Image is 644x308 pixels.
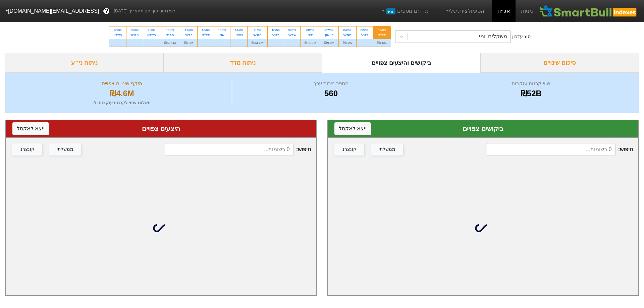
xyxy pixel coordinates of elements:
[143,39,160,47] div: -
[512,33,531,40] div: סוג עדכון
[14,100,230,106] div: תשלום צפוי לקרנות עוקבות : 0
[361,28,369,33] div: 03/09
[218,28,226,33] div: 15/09
[202,33,210,37] div: שלישי
[214,39,230,47] div: -
[252,33,263,37] div: חמישי
[109,39,126,47] div: -
[322,53,481,73] div: ביקושים והיצעים צפויים
[272,33,280,37] div: רביעי
[14,87,230,100] div: ₪4.6M
[147,28,156,33] div: 21/09
[479,33,507,41] div: משקלים יומי
[198,39,214,47] div: -
[218,33,226,37] div: שני
[343,33,352,37] div: חמישי
[288,28,296,33] div: 09/09
[14,80,230,87] div: היקף שינויים צפויים
[164,33,176,37] div: חמישי
[475,220,491,236] img: loading...
[377,33,387,37] div: שלישי
[49,143,81,156] button: ממשלתי
[234,28,243,33] div: 14/09
[130,28,139,33] div: 25/09
[12,143,42,156] button: קונצרני
[147,33,156,37] div: ראשון
[57,146,73,153] div: ממשלתי
[184,28,193,33] div: 17/09
[305,33,316,37] div: שני
[301,39,320,47] div: ₪11.6M
[252,28,263,33] div: 11/09
[184,33,193,37] div: רביעי
[113,28,122,33] div: 28/09
[234,87,428,100] div: 560
[202,28,210,33] div: 16/09
[305,28,316,33] div: 08/09
[432,87,630,100] div: ₪52B
[432,80,630,87] div: שווי קרנות עוקבות
[160,39,180,47] div: ₪53.2M
[130,33,139,37] div: חמישי
[12,122,49,135] button: ייצא לאקסל
[5,53,164,73] div: ניתוח ני״ע
[487,143,633,156] span: חיפוש :
[481,53,639,73] div: סיכום שינויים
[320,39,338,47] div: ₪9.8M
[357,39,373,47] div: -
[343,28,352,33] div: 04/09
[442,4,487,18] a: הסימולציות שלי
[165,143,293,156] input: 0 רשומות...
[538,4,639,18] img: SmartBull
[334,122,371,135] button: ייצא לאקסל
[339,39,356,47] div: ₪8.2K
[361,33,369,37] div: רביעי
[234,33,243,37] div: ראשון
[386,8,395,14] span: חדש
[113,33,122,37] div: ראשון
[164,53,322,73] div: ניתוח מדד
[165,143,311,156] span: חיפוש :
[284,39,300,47] div: -
[19,146,35,153] div: קונצרני
[334,143,364,156] button: קונצרני
[378,4,431,18] a: מדדים נוספיםחדש
[341,146,357,153] div: קונצרני
[373,39,391,47] div: ₪4.6M
[248,39,267,47] div: ₪33.1M
[377,28,387,33] div: 02/09
[334,124,632,134] div: ביקושים צפויים
[164,28,176,33] div: 18/09
[230,39,247,47] div: -
[487,143,615,156] input: 0 רשומות...
[105,7,108,16] span: ?
[153,220,169,236] img: loading...
[324,28,334,33] div: 07/09
[371,143,403,156] button: ממשלתי
[12,124,310,134] div: היצעים צפויים
[180,39,197,47] div: ₪13M
[114,8,175,14] span: לפי נתוני סוף יום מתאריך [DATE]
[272,28,280,33] div: 10/09
[379,146,395,153] div: ממשלתי
[126,39,143,47] div: -
[268,39,284,47] div: -
[234,80,428,87] div: מספר ניירות ערך
[288,33,296,37] div: שלישי
[324,33,334,37] div: ראשון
